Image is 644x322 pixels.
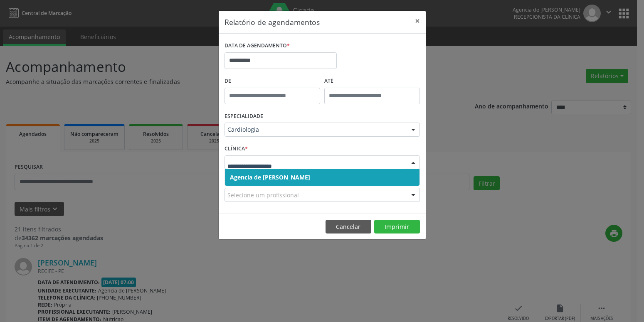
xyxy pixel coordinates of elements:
[227,125,403,134] span: Cardiologia
[225,143,248,155] label: CLÍNICA
[409,11,426,31] button: Close
[225,75,320,88] label: De
[225,17,320,27] h5: Relatório de agendamentos
[374,220,420,234] button: Imprimir
[230,173,310,181] span: Agencia de [PERSON_NAME]
[326,220,371,234] button: Cancelar
[225,110,263,123] label: ESPECIALIDADE
[227,191,299,199] span: Selecione um profissional
[324,75,420,88] label: ATÉ
[225,39,290,52] label: DATA DE AGENDAMENTO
